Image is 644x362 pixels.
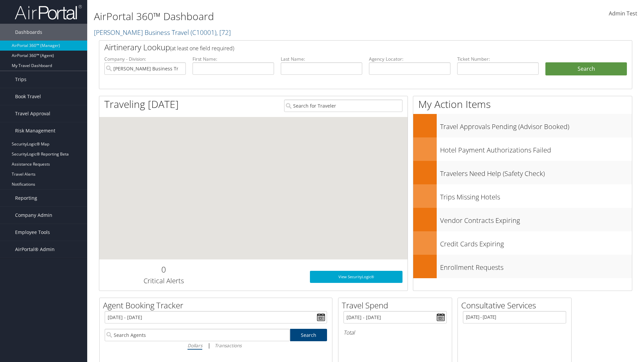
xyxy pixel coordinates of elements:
label: Ticket Number: [457,56,539,62]
span: , [ 72 ] [216,28,231,37]
h1: My Action Items [413,97,632,111]
span: (at least one field required) [170,45,234,52]
span: Employee Tools [15,224,50,241]
a: Hotel Payment Authorizations Failed [413,137,632,161]
h2: Agent Booking Tracker [103,300,332,311]
h2: Travel Spend [342,300,452,311]
span: Company Admin [15,207,52,224]
h3: Travel Approvals Pending (Advisor Booked) [440,119,632,131]
span: Trips [15,71,26,88]
h3: Hotel Payment Authorizations Failed [440,142,632,155]
h3: Vendor Contracts Expiring [440,213,632,225]
h3: Credit Cards Expiring [440,236,632,249]
i: Transactions [215,342,241,349]
a: Travel Approvals Pending (Advisor Booked) [413,114,632,137]
a: [PERSON_NAME] Business Travel [94,28,231,37]
label: Agency Locator: [369,56,450,62]
h2: Consultative Services [461,300,571,311]
h1: AirPortal 360™ Dashboard [94,9,456,23]
a: Enrollment Requests [413,255,632,278]
h1: Traveling [DATE] [104,97,179,111]
h3: Travelers Need Help (Safety Check) [440,166,632,178]
span: Risk Management [15,122,55,139]
span: ( C10001 ) [191,28,216,37]
h6: Total [343,329,447,336]
a: Vendor Contracts Expiring [413,208,632,231]
span: Admin Test [609,10,637,17]
a: View SecurityLogic® [310,271,402,283]
h2: Airtinerary Lookup [104,42,583,53]
a: Trips Missing Hotels [413,184,632,208]
span: Reporting [15,190,37,206]
h3: Enrollment Requests [440,259,632,272]
span: Travel Approval [15,105,50,122]
h2: 0 [104,264,223,275]
div: | [105,341,327,350]
span: AirPortal® Admin [15,241,55,258]
button: Search [545,62,627,76]
a: Travelers Need Help (Safety Check) [413,161,632,184]
a: Admin Test [609,3,637,24]
span: Dashboards [15,24,42,41]
label: Last Name: [281,56,362,62]
a: Credit Cards Expiring [413,231,632,255]
img: airportal-logo.png [15,4,82,20]
h3: Trips Missing Hotels [440,189,632,202]
label: First Name: [193,56,274,62]
h3: Critical Alerts [104,276,223,286]
span: Book Travel [15,88,41,105]
input: Search Agents [105,329,290,341]
input: Search for Traveler [284,100,402,112]
label: Company - Division: [104,56,186,62]
i: Dollars [187,342,202,349]
a: Search [290,329,327,341]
